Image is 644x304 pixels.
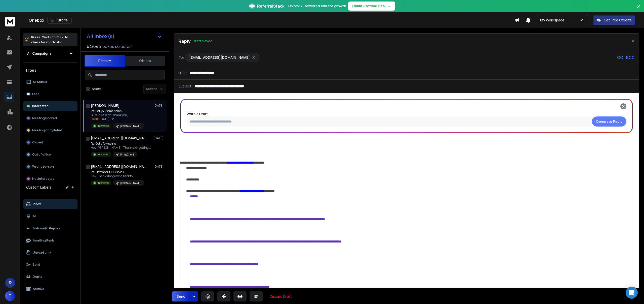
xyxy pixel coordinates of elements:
button: Wrong person [23,162,77,172]
p: Lead [32,92,39,96]
button: Meeting Completed [23,125,77,135]
p: Re: Got you some spins [91,109,144,113]
p: Not Interested [32,177,55,181]
div: Open Intercom Messenger [626,287,638,299]
p: Drafts [33,275,42,279]
button: Not Interested [23,174,77,184]
button: Send [172,291,190,301]
button: All Inbox(s) [83,31,166,41]
p: [DATE] [153,104,165,108]
p: To: [178,55,184,60]
p: My Workspace [540,18,567,23]
p: [DOMAIN_NAME] [120,181,141,185]
span: → [388,4,391,9]
span: [DATE], Oc ... [99,117,116,121]
h1: All Campaigns [27,51,52,56]
p: Re: How about 100 spins [91,170,144,174]
button: Sent [23,260,77,270]
button: Tutorial [47,17,72,24]
p: Meeting Booked [32,116,57,120]
p: CC [617,54,623,60]
button: Unread only [23,248,77,258]
p: [DATE] [153,136,165,140]
span: ReferralStack [257,3,284,9]
button: Archive [23,284,77,294]
p: Out of office [32,153,51,157]
h1: [EMAIL_ADDRESS][DOMAIN_NAME] [91,164,146,169]
button: Out of office [23,149,77,160]
p: Subject: [178,84,192,89]
label: Write a Draft [187,111,208,116]
div: Onebox [29,17,515,24]
h1: [EMAIL_ADDRESS][DOMAIN_NAME] [91,136,146,141]
span: Cmd + Shift + k [41,34,64,40]
p: All [33,214,36,218]
p: BCC [626,54,635,60]
p: Closed [32,140,43,144]
p: Sure, please do. Thank you, [91,113,144,117]
p: [EMAIL_ADDRESS][DOMAIN_NAME] [189,55,250,60]
button: Others [125,55,165,66]
p: Press to check for shortcuts. [31,35,68,45]
p: Hey [PERSON_NAME], Thanks for getting back [91,146,151,150]
p: Reply [178,38,191,45]
button: Interested [23,101,77,111]
label: Select [92,87,101,91]
p: Hey, Thanks for getting back to [91,174,144,178]
p: Unlock AI-powered affiliate growth [288,4,346,9]
button: T [5,291,15,301]
p: Re: Got a few spins [91,142,151,146]
p: Wrong person [32,165,54,169]
button: Inbox [23,199,77,209]
button: Claim Lifetime Deal→ [348,2,395,11]
button: Meeting Booked [23,113,77,123]
button: Get Free Credits [593,15,635,25]
h1: [PERSON_NAME] [91,103,119,108]
p: [DOMAIN_NAME] [120,124,141,128]
p: Interested [97,181,109,185]
p: From: [178,70,188,75]
p: Interested [97,153,109,156]
h1: All Inbox(s) [87,34,115,39]
button: Awaiting Reply [23,235,77,246]
span: 64 / 64 [87,43,98,49]
button: Primary [85,55,125,67]
p: Interested [32,104,49,108]
p: Get Free Credits [604,18,632,23]
button: Close banner [635,3,642,15]
p: Automatic Replies [33,226,60,230]
p: Interested [97,124,109,128]
button: Automatic Replies [23,223,77,233]
p: Draft Saved [193,39,213,44]
p: PrimeClient [120,153,134,157]
h3: Filters [23,67,77,74]
button: All [23,211,77,221]
button: Discard Draft [266,291,296,301]
p: Inbox [33,202,41,206]
button: Lead [23,89,77,99]
p: [DATE] [153,165,165,169]
p: Archive [33,287,44,291]
button: Clear input [592,116,626,127]
p: Awaiting Reply [33,238,55,242]
p: Unread only [33,251,51,255]
span: Draft: [91,117,99,121]
button: All Campaigns [23,48,77,58]
p: Meeting Completed [32,128,62,132]
button: Closed [23,137,77,147]
p: Sent [33,263,40,267]
h3: Custom Labels [26,185,51,190]
button: Drafts [23,272,77,282]
p: All Status [33,80,47,84]
h3: Inboxes selected [99,43,132,49]
button: All Status [23,77,77,87]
